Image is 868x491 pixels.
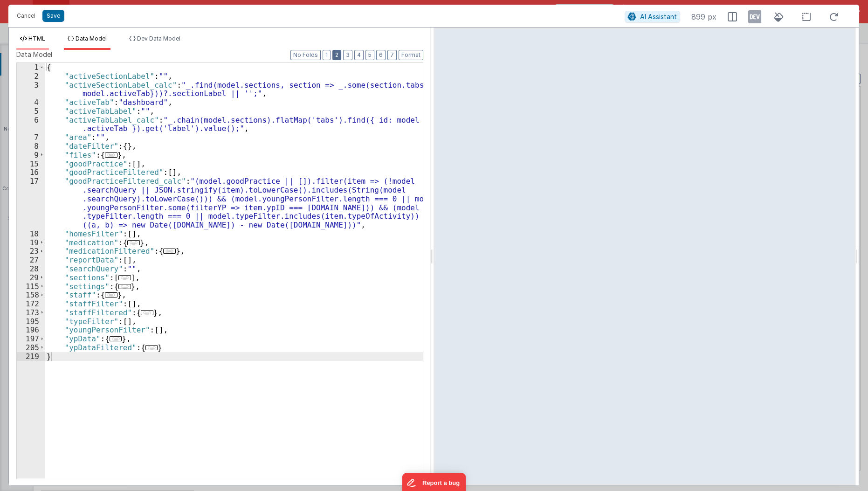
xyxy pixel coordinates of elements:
div: 115 [17,282,45,291]
div: 2 [17,72,45,81]
div: 197 [17,334,45,343]
button: 6 [376,50,386,60]
div: 5 [17,107,45,116]
button: 2 [332,50,341,60]
span: Data Model [76,35,107,42]
span: Data Model [16,50,52,59]
div: 29 [17,273,45,282]
button: 3 [343,50,352,60]
button: 5 [365,50,374,60]
button: Save [42,10,64,22]
span: ... [163,249,175,254]
div: 205 [17,343,45,352]
span: ... [118,275,131,280]
span: 899 px [691,11,716,22]
div: 19 [17,238,45,247]
button: 4 [354,50,364,60]
div: 3 [17,81,45,98]
div: 28 [17,264,45,273]
div: 8 [17,142,45,151]
div: 7 [17,133,45,142]
div: 9 [17,151,45,159]
span: ... [105,152,117,158]
div: 172 [17,299,45,308]
span: Dev Data Model [137,35,180,42]
div: 196 [17,325,45,334]
div: 219 [17,352,45,361]
span: ... [118,284,131,289]
div: 16 [17,168,45,177]
div: 27 [17,256,45,264]
div: 17 [17,177,45,229]
span: HTML [28,35,45,42]
div: 23 [17,247,45,256]
span: AI Assistant [640,13,677,21]
span: ... [105,292,117,297]
span: ... [110,336,122,341]
button: 7 [387,50,397,60]
span: ... [127,240,139,245]
div: 158 [17,290,45,299]
div: 18 [17,229,45,238]
button: Cancel [12,9,40,22]
button: No Folds [290,50,321,60]
div: 4 [17,98,45,107]
button: Format [399,50,423,60]
div: 15 [17,159,45,168]
div: 6 [17,116,45,133]
div: 173 [17,308,45,317]
div: 195 [17,317,45,326]
button: 1 [323,50,331,60]
span: ... [141,310,153,315]
div: 1 [17,63,45,72]
span: ... [145,345,158,350]
button: AI Assistant [625,11,680,23]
